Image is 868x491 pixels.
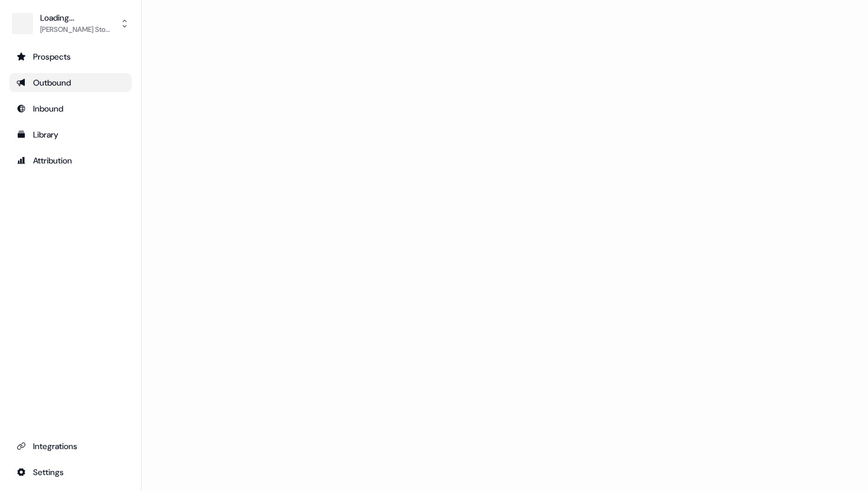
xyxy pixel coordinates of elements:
[9,151,132,170] a: Go to attribution
[17,77,125,89] div: Outbound
[9,99,132,118] a: Go to Inbound
[40,24,111,35] div: [PERSON_NAME] Stones
[17,129,125,140] div: Library
[9,463,132,482] a: Go to integrations
[9,73,132,92] a: Go to outbound experience
[17,103,125,114] div: Inbound
[9,9,132,38] button: Loading...[PERSON_NAME] Stones
[40,12,111,24] div: Loading...
[9,47,132,66] a: Go to prospects
[9,125,132,144] a: Go to templates
[17,466,125,478] div: Settings
[17,440,125,452] div: Integrations
[17,51,125,63] div: Prospects
[17,155,125,166] div: Attribution
[9,437,132,456] a: Go to integrations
